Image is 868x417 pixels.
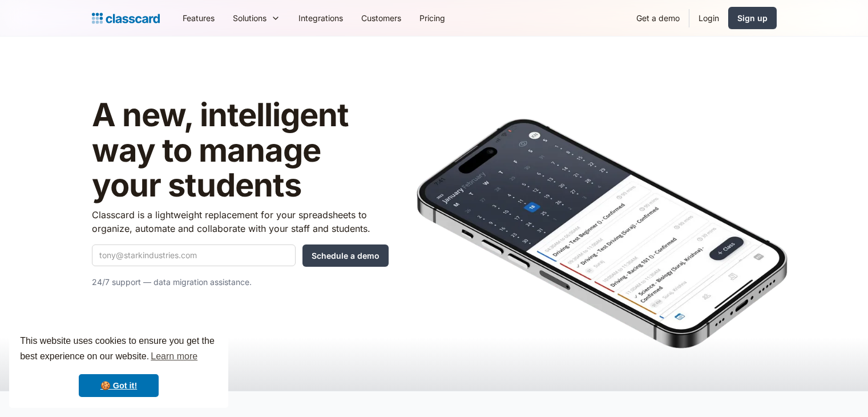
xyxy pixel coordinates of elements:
div: Solutions [233,12,267,24]
div: Sign up [737,12,768,24]
p: 24/7 support — data migration assistance. [92,275,389,289]
div: cookieconsent [9,323,228,408]
a: Pricing [410,5,454,31]
span: This website uses cookies to ensure you get the best experience on our website. [20,334,217,365]
input: tony@starkindustries.com [92,244,296,266]
form: Quick Demo Form [92,244,389,267]
a: Get a demo [627,5,689,31]
a: Features [173,5,224,31]
a: Logo [92,10,160,26]
a: Sign up [728,7,777,29]
a: learn more about cookies [149,348,199,365]
a: dismiss cookie message [79,374,159,397]
a: Login [689,5,728,31]
input: Schedule a demo [302,244,389,267]
a: Customers [352,5,410,31]
div: Solutions [224,5,289,31]
a: Integrations [289,5,352,31]
h1: A new, intelligent way to manage your students [92,98,389,203]
p: Classcard is a lightweight replacement for your spreadsheets to organize, automate and collaborat... [92,208,389,235]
